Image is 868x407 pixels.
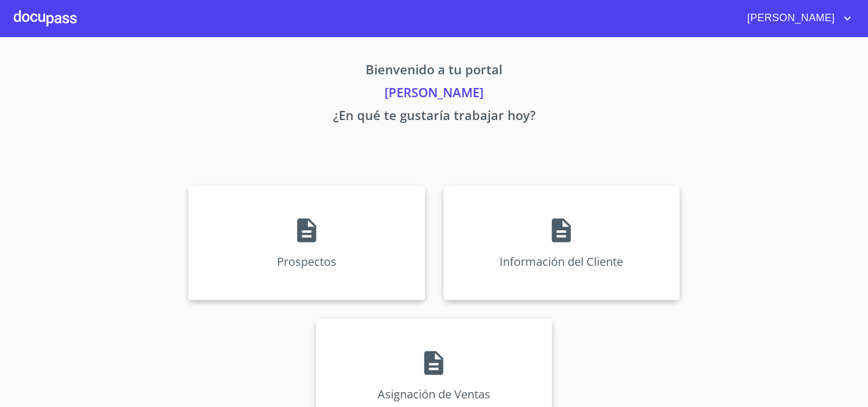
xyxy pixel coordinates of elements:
[82,60,787,83] p: Bienvenido a tu portal
[739,9,841,27] span: [PERSON_NAME]
[500,254,623,269] p: Información del Cliente
[82,106,787,129] p: ¿En qué te gustaría trabajar hoy?
[378,386,490,402] p: Asignación de Ventas
[82,83,787,106] p: [PERSON_NAME]
[277,254,336,269] p: Prospectos
[739,9,854,27] button: account of current user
